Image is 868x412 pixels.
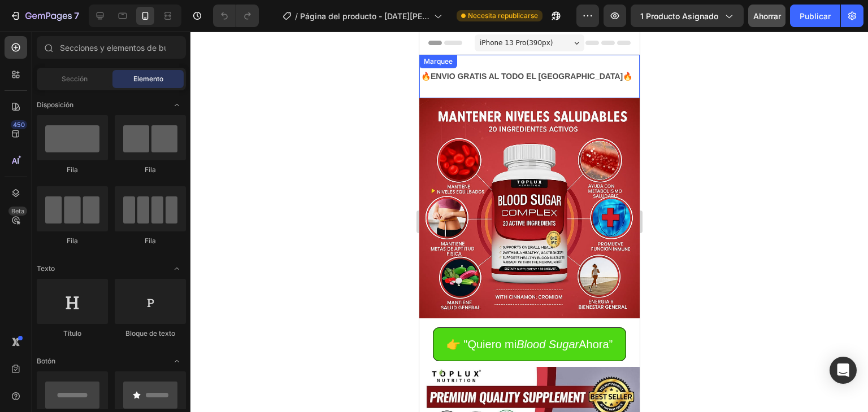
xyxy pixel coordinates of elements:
[63,329,81,338] font: Título
[145,165,156,174] font: Fila
[790,5,840,27] button: Publicar
[67,165,78,174] font: Fila
[37,36,186,59] input: Secciones y elementos de búsqueda
[37,100,73,109] font: Disposición
[74,10,79,21] font: 7
[753,11,781,21] font: Ahorrar
[133,74,163,83] font: Elemento
[468,11,538,20] font: Necesita republicarse
[37,264,55,273] font: Texto
[295,11,298,21] font: /
[125,329,175,338] font: Bloque de texto
[213,5,259,27] div: Deshacer/Rehacer
[168,352,186,370] span: Abrir con palanca
[11,207,24,215] font: Beta
[419,32,640,412] iframe: Área de diseño
[631,5,744,27] button: 1 producto asignado
[168,260,186,278] span: Abrir con palanca
[300,11,429,33] font: Página del producto - [DATE][PERSON_NAME] 10:57:39
[67,236,78,245] font: Fila
[830,357,857,384] div: Abrir Intercom Messenger
[37,357,55,365] font: Botón
[640,11,718,21] font: 1 producto asignado
[145,236,156,245] font: Fila
[168,96,186,114] span: Abrir con palanca
[13,121,25,129] font: 450
[748,5,785,27] button: Ahorrar
[62,74,88,83] font: Sección
[5,5,84,27] button: 7
[800,11,831,21] font: Publicar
